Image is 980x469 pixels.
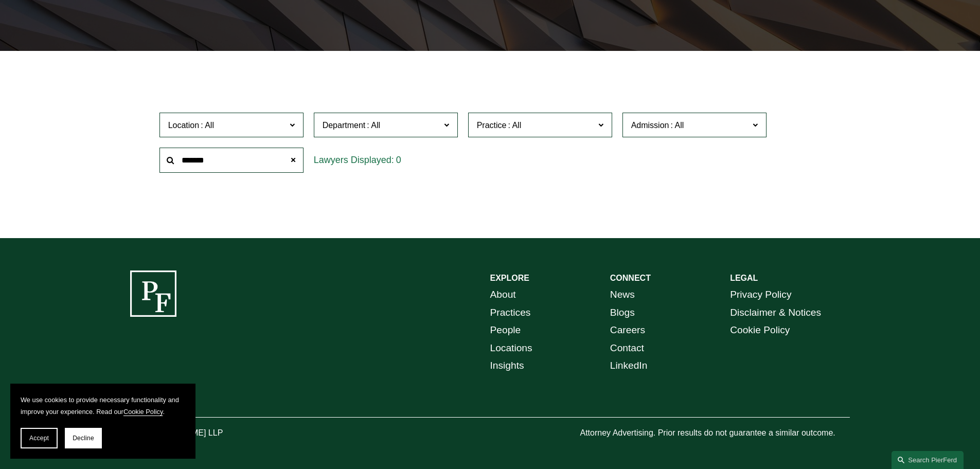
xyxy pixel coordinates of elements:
span: 0 [396,155,401,165]
p: © [PERSON_NAME] LLP [130,426,280,441]
span: Practice [477,121,507,130]
span: Department [323,121,366,130]
a: Insights [490,357,524,375]
span: Admission [631,121,669,130]
a: Locations [490,339,532,357]
a: Search this site [892,451,964,469]
a: Cookie Policy [730,321,790,339]
strong: LEGAL [730,274,758,282]
a: About [490,286,516,304]
span: Accept [29,435,49,442]
strong: CONNECT [610,274,651,282]
span: Decline [73,435,94,442]
a: Cookie Policy [123,408,163,416]
span: Location [168,121,200,130]
a: Careers [610,321,645,339]
strong: EXPLORE [490,274,529,282]
button: Accept [21,428,58,448]
a: News [610,286,635,304]
a: Practices [490,304,531,322]
a: People [490,321,521,339]
a: LinkedIn [610,357,648,375]
a: Blogs [610,304,635,322]
button: Decline [65,428,102,448]
p: We use cookies to provide necessary functionality and improve your experience. Read our . [21,394,185,418]
a: Disclaimer & Notices [730,304,821,322]
a: Privacy Policy [730,286,791,304]
p: Attorney Advertising. Prior results do not guarantee a similar outcome. [580,426,850,441]
a: Contact [610,339,644,357]
section: Cookie banner [10,384,195,459]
